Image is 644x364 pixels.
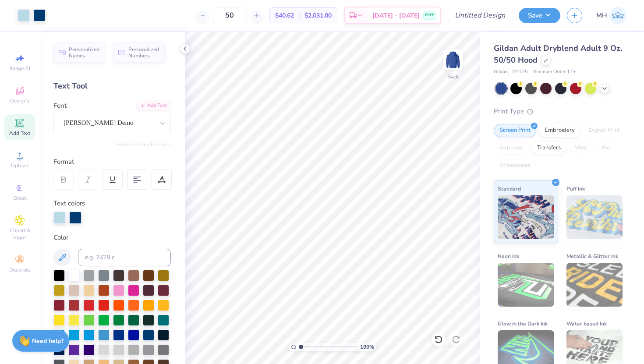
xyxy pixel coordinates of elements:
[360,343,374,351] span: 100 %
[10,97,29,104] span: Designs
[498,251,519,261] span: Neon Ink
[425,12,434,18] span: FREE
[569,141,594,155] div: Vinyl
[609,7,626,24] img: Maura Higgins
[13,194,27,201] span: Greek
[498,184,521,193] span: Standard
[531,141,566,155] div: Transfers
[9,266,30,273] span: Decorate
[519,8,560,23] button: Save
[11,162,28,169] span: Upload
[53,80,171,92] div: Text Tool
[512,68,528,76] span: # G125
[566,319,607,328] span: Water based Ink
[4,227,35,241] span: Clipart & logos
[116,141,171,148] button: Switch to Greek Letters
[494,124,536,137] div: Screen Print
[596,141,617,155] div: Foil
[78,249,171,266] input: e.g. 7428 c
[304,11,332,20] span: $2,031.00
[583,124,626,137] div: Digital Print
[448,7,512,24] input: Untitled Design
[596,7,626,24] a: MH
[498,319,548,328] span: Glow in the Dark Ink
[275,11,294,20] span: $40.62
[566,195,623,239] img: Puff Ink
[566,263,623,307] img: Metallic & Glitter Ink
[32,337,64,345] strong: Need help?
[498,263,554,307] img: Neon Ink
[494,159,536,172] div: Rhinestones
[447,73,459,81] div: Back
[532,68,576,76] span: Minimum Order: 12 +
[566,251,618,261] span: Metallic & Glitter Ink
[498,195,554,239] img: Standard
[539,124,580,137] div: Embroidery
[53,101,67,111] label: Font
[444,51,462,68] img: Back
[212,7,247,23] input: – –
[494,141,529,155] div: Applique
[494,68,508,76] span: Gildan
[494,43,622,65] span: Gildan Adult Dryblend Adult 9 Oz. 50/50 Hood
[128,46,159,59] span: Personalized Numbers
[566,184,585,193] span: Puff Ink
[53,157,172,167] div: Format
[372,11,420,20] span: [DATE] - [DATE]
[53,233,171,243] div: Color
[53,198,85,209] label: Text colors
[494,106,626,117] div: Print Type
[9,130,30,137] span: Add Text
[69,46,100,59] span: Personalized Names
[596,11,607,21] span: MH
[10,65,30,72] span: Image AI
[136,101,171,111] div: Add Font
